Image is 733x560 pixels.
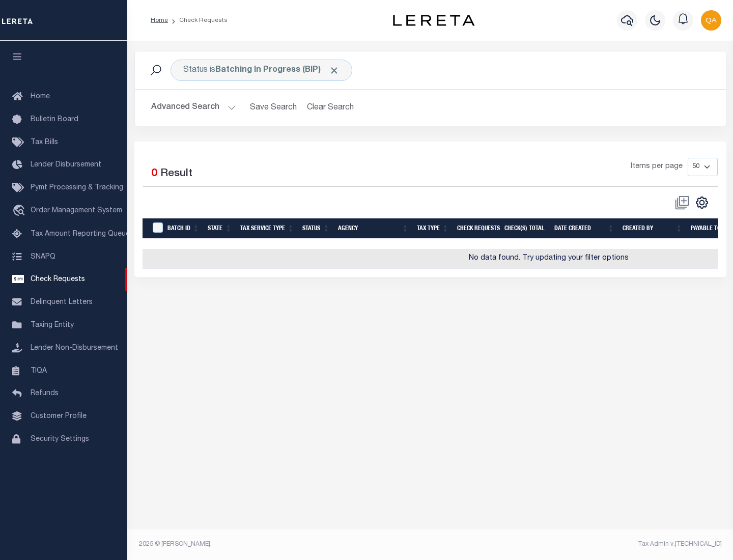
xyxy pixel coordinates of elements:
span: Items per page [631,161,683,173]
button: Clear Search [303,98,358,118]
span: Click to Remove [329,65,340,76]
th: Status: activate to sort column ascending [298,218,334,239]
th: State: activate to sort column ascending [204,218,236,239]
span: 0 [151,169,157,179]
span: Security Settings [31,436,89,443]
span: Home [31,93,50,100]
th: Tax Type: activate to sort column ascending [413,218,453,239]
span: Check Requests [31,276,85,283]
span: Refunds [31,390,59,397]
i: travel_explore [12,205,29,218]
div: Status is [171,60,352,81]
span: Lender Disbursement [31,161,101,169]
th: Check Requests [453,218,500,239]
span: Pymt Processing & Tracking [31,184,123,191]
span: Lender Non-Disbursement [31,345,118,352]
span: Tax Amount Reporting Queue [31,231,130,238]
div: Tax Admin v.[TECHNICAL_ID] [438,540,722,549]
span: Bulletin Board [31,116,78,123]
span: Order Management System [31,207,122,214]
span: Taxing Entity [31,322,74,329]
a: Home [151,17,168,23]
span: Delinquent Letters [31,299,93,306]
img: svg+xml;base64,PHN2ZyB4bWxucz0iaHR0cDovL3d3dy53My5vcmcvMjAwMC9zdmciIHBvaW50ZXItZXZlbnRzPSJub25lIi... [701,10,721,31]
th: Agency: activate to sort column ascending [334,218,413,239]
img: logo-dark.svg [393,15,474,26]
span: TIQA [31,367,47,374]
th: Date Created: activate to sort column ascending [550,218,618,239]
span: Tax Bills [31,139,58,146]
span: SNAPQ [31,253,55,260]
th: Batch Id: activate to sort column ascending [163,218,204,239]
th: Tax Service Type: activate to sort column ascending [236,218,298,239]
li: Check Requests [168,16,228,25]
th: Check(s) Total [500,218,550,239]
b: Batching In Progress (BIP) [215,66,340,74]
label: Result [160,166,192,182]
div: 2025 © [PERSON_NAME]. [131,540,431,549]
button: Save Search [244,98,303,118]
th: Created By: activate to sort column ascending [618,218,687,239]
button: Advanced Search [151,98,236,118]
span: Customer Profile [31,413,87,420]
